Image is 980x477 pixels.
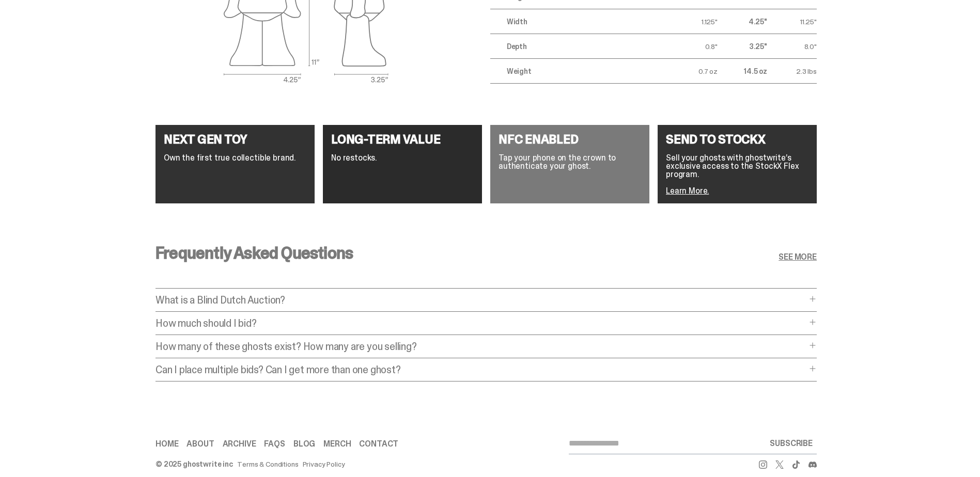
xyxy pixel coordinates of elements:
a: About [186,440,214,448]
a: Terms & Conditions [237,460,298,468]
td: 0.8" [668,34,718,59]
td: 11.25" [767,9,817,34]
td: 4.25" [718,9,767,34]
a: Blog [293,440,315,448]
a: FAQs [264,440,285,448]
h3: Frequently Asked Questions [155,245,353,261]
p: Own the first true collectible brand. [164,154,306,162]
p: What is a Blind Dutch Auction? [155,295,806,305]
h4: SEND TO STOCKX [666,133,808,146]
p: How many of these ghosts exist? How many are you selling? [155,341,806,352]
td: 14.5 oz [718,59,767,84]
p: Can I place multiple bids? Can I get more than one ghost? [155,364,806,375]
a: Learn More. [666,185,709,196]
h4: NEXT GEN TOY [164,133,306,146]
a: Home [155,440,178,448]
td: 2.3 lbs [767,59,817,84]
td: 0.7 oz [668,59,718,84]
h4: LONG-TERM VALUE [331,133,474,146]
p: No restocks. [331,154,474,162]
td: 1.125" [668,9,718,34]
td: Width [490,9,668,34]
td: 8.0" [767,34,817,59]
h4: NFC ENABLED [499,133,641,146]
div: © 2025 ghostwrite inc [155,460,233,468]
a: Archive [223,440,256,448]
p: Tap your phone on the crown to authenticate your ghost. [499,154,641,170]
td: Weight [490,59,668,84]
a: Merch [323,440,351,448]
a: Contact [359,440,398,448]
a: Privacy Policy [303,460,345,468]
p: Sell your ghosts with ghostwrite’s exclusive access to the StockX Flex program. [666,154,808,179]
a: SEE MORE [779,253,817,261]
td: Depth [490,34,668,59]
button: SUBSCRIBE [766,433,817,454]
td: 3.25" [718,34,767,59]
p: How much should I bid? [155,318,806,328]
